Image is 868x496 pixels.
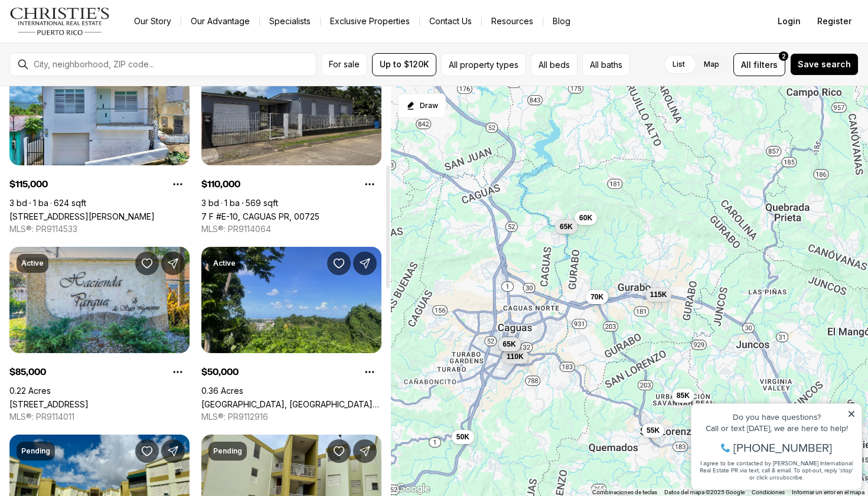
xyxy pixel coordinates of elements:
[502,350,528,364] button: 110K
[420,13,481,30] button: Contact Us
[543,13,580,30] a: Blog
[125,13,181,30] a: Our Story
[507,352,524,361] span: 110K
[380,60,429,69] span: Up to $120K
[642,423,664,438] button: 55K
[753,58,778,71] span: filters
[329,60,360,69] span: For sale
[161,439,185,463] button: Share Property
[778,17,801,26] span: Login
[798,60,851,69] span: Save search
[327,439,351,463] button: Save Property: J St. BALCONES LAS CATALINAS #421
[677,391,690,400] span: 85K
[452,429,474,443] button: 50K
[441,53,526,76] button: All property types
[579,213,592,222] span: 60K
[498,337,520,351] button: 65K
[321,53,367,76] button: For sale
[353,439,377,463] button: Share Property
[135,252,159,275] button: Save Property: Calle Ruiseñor lote 38 CALLE RUISEÑOR
[181,13,259,30] a: Our Advantage
[555,219,577,233] button: 65K
[645,288,671,302] button: 115K
[48,56,147,67] span: [PHONE_NUMBER]
[135,439,159,463] button: Save Property: Calle J CJ #425
[12,27,171,35] div: Do you have questions?
[213,259,236,268] p: Active
[790,53,859,76] button: Save search
[817,17,851,26] span: Register
[694,54,729,75] label: Map
[201,399,381,409] a: BARRIO MAMEY, GUAYNABO PR, 00969
[166,172,190,196] button: Property options
[12,38,171,46] div: Call or text [DATE], we are here to help!
[663,54,694,75] label: List
[21,259,44,268] p: Active
[166,360,190,384] button: Property options
[650,290,667,299] span: 115K
[782,51,786,61] span: 2
[21,446,50,456] p: Pending
[664,489,745,495] span: Datos del mapa ©2025 Google
[672,389,694,403] button: 85K
[398,93,446,118] button: Start drawing
[575,210,597,224] button: 60K
[9,7,110,35] img: logo
[260,13,320,30] a: Specialists
[582,53,630,76] button: All baths
[327,252,351,275] button: Save Property: BARRIO MAMEY
[201,211,319,221] a: 7 F #E-10, CAGUAS PR, 00725
[9,211,155,221] a: 102 JUAN R. QUIÑONES, GURABO PR, 00778
[15,73,168,95] span: I agree to be contacted by [PERSON_NAME] International Real Estate PR via text, call & email. To ...
[213,446,242,456] p: Pending
[531,53,577,76] button: All beds
[372,53,436,76] button: Up to $120K
[456,432,469,441] span: 50K
[771,9,808,33] button: Login
[161,252,185,275] button: Share Property
[733,53,785,76] button: Allfilters2
[358,172,381,196] button: Property options
[482,13,543,30] a: Resources
[321,13,419,30] a: Exclusive Properties
[498,337,521,351] button: 95K
[560,221,573,231] span: 65K
[502,340,515,349] span: 65K
[810,9,859,33] button: Register
[358,360,381,384] button: Property options
[586,290,608,304] button: 70K
[9,399,89,409] a: Calle Ruiseñor lote 38 CALLE RUISEÑOR, SAN LORENZO PR, 00754
[590,292,603,302] span: 70K
[353,252,377,275] button: Share Property
[647,426,660,435] span: 55K
[741,58,751,71] span: All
